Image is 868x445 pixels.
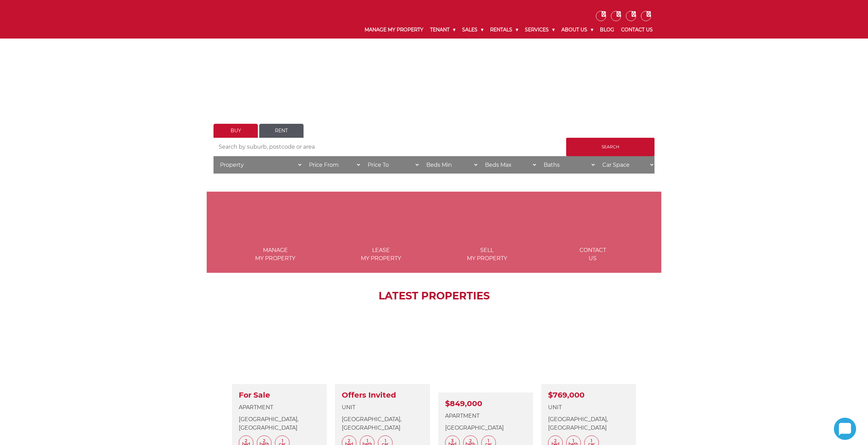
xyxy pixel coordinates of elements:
a: Manage my Property Managemy Property [223,219,327,262]
img: Sell my property [467,202,507,243]
a: Manage My Property [361,21,427,39]
a: ICONS ContactUs [541,219,645,262]
img: Lease my property [361,202,401,243]
a: Sell my property Sellmy Property [435,219,539,262]
span: Manage my Property [223,246,327,263]
a: Lease my property Leasemy Property [329,219,433,262]
a: Rent [259,124,304,138]
a: Services [521,21,558,39]
a: Tenant [427,21,459,39]
span: Lease my Property [329,246,433,263]
span: Sell my Property [435,246,539,263]
h1: LET'S FIND YOUR HOME [214,94,654,107]
input: Search by suburb, postcode or area [214,138,566,156]
a: Contact Us [618,21,656,39]
img: Manage my Property [255,202,296,243]
input: Search [566,138,654,156]
a: Buy [214,124,258,138]
span: Contact Us [541,246,645,263]
a: Sales [459,21,487,39]
img: ICONS [572,202,613,243]
a: Blog [597,21,618,39]
a: Rentals [487,21,521,39]
img: Noonan Real Estate Agency [212,10,277,28]
h2: LATEST PROPERTIES [224,290,644,302]
a: About Us [558,21,597,39]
